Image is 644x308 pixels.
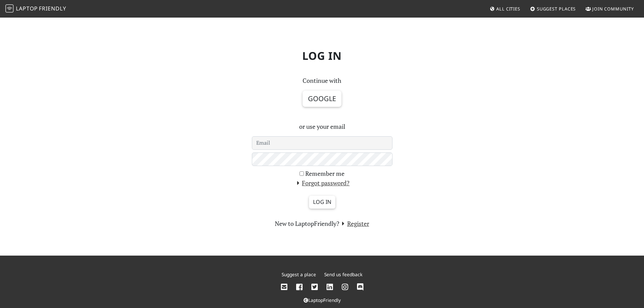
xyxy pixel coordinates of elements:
a: Join Community [583,3,637,15]
p: or use your email [252,122,392,132]
a: All Cities [487,3,523,15]
a: Suggest a place [282,271,316,278]
label: Remember me [305,169,344,179]
button: Google [303,91,341,107]
p: Continue with [252,76,392,86]
a: Suggest Places [527,3,579,15]
span: Friendly [39,5,66,12]
input: Log in [309,196,335,209]
h1: Log in [99,44,545,68]
a: Forgot password? [294,179,350,187]
section: New to LaptopFriendly? [252,219,392,229]
span: Suggest Places [537,6,576,12]
span: Laptop [16,5,38,12]
input: Email [252,136,392,150]
img: LaptopFriendly [5,4,14,13]
a: LaptopFriendly [304,297,341,303]
span: Join Community [592,6,634,12]
span: All Cities [496,6,520,12]
a: Register [339,219,369,228]
a: LaptopFriendly LaptopFriendly [5,3,66,15]
a: Send us feedback [324,271,362,278]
